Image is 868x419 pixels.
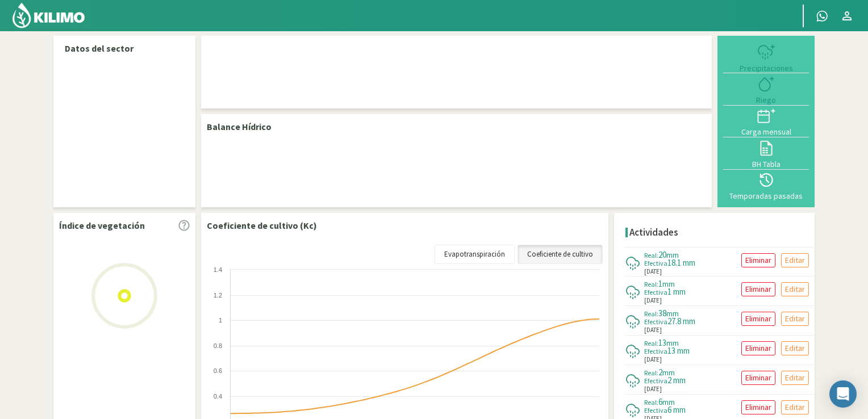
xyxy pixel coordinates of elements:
button: Eliminar [741,312,775,326]
div: Open Intercom Messenger [829,380,857,408]
p: Eliminar [745,283,771,296]
text: 0.8 [214,342,222,349]
span: mm [666,308,679,319]
p: Eliminar [745,371,771,384]
div: Temporadas pasadas [727,192,806,200]
span: mm [666,250,679,260]
img: Loading... [68,239,181,353]
span: [DATE] [644,355,662,364]
button: BH Tabla [723,137,809,169]
span: 2 [658,367,662,378]
button: Editar [781,341,809,355]
img: Kilimo [11,2,86,29]
span: 1 mm [667,286,686,297]
span: 20 [658,249,666,260]
div: BH Tabla [727,160,806,168]
p: Balance Hídrico [207,120,272,133]
button: Eliminar [741,341,775,355]
span: Efectiva [644,317,667,326]
button: Eliminar [741,371,775,385]
span: mm [662,279,675,289]
span: 13 mm [667,345,690,356]
button: Editar [781,371,809,385]
p: Datos del sector [65,41,184,55]
span: Efectiva [644,406,667,414]
button: Riego [723,73,809,105]
span: [DATE] [644,296,662,305]
span: 27.8 mm [667,316,695,326]
button: Precipitaciones [723,41,809,73]
span: Real: [644,368,658,377]
button: Editar [781,253,809,267]
p: Editar [785,254,805,267]
text: 1.4 [214,266,222,273]
span: 13 [658,337,666,348]
span: 6 mm [667,404,686,415]
text: 0.4 [214,393,222,400]
span: Efectiva [644,259,667,267]
span: [DATE] [644,384,662,394]
button: Editar [781,312,809,326]
p: Editar [785,312,805,325]
button: Temporadas pasadas [723,170,809,202]
span: Real: [644,251,658,259]
div: Precipitaciones [727,64,806,72]
span: 2 mm [667,375,686,386]
p: Eliminar [745,401,771,414]
text: 1.2 [214,292,222,299]
span: Real: [644,398,658,407]
h4: Actividades [629,227,678,238]
button: Editar [781,400,809,414]
p: Índice de vegetación [59,219,145,232]
span: [DATE] [644,325,662,335]
p: Coeficiente de cultivo (Kc) [207,219,317,232]
button: Editar [781,282,809,296]
div: Carga mensual [727,128,806,136]
span: Real: [644,309,658,318]
text: 0.6 [214,367,222,374]
button: Carga mensual [723,106,809,137]
div: Riego [727,96,806,104]
a: Evapotranspiración [435,245,515,264]
button: Eliminar [741,400,775,414]
span: Efectiva [644,347,667,355]
span: 38 [658,308,666,319]
text: 1 [219,317,222,324]
span: Efectiva [644,288,667,296]
p: Editar [785,283,805,296]
span: 1 [658,278,662,289]
button: Eliminar [741,253,775,267]
span: 6 [658,396,662,407]
span: Real: [644,339,658,347]
span: Real: [644,280,658,288]
span: mm [666,338,679,348]
span: [DATE] [644,267,662,276]
button: Eliminar [741,282,775,296]
span: mm [662,367,675,378]
p: Editar [785,342,805,355]
a: Coeficiente de cultivo [518,245,603,264]
span: 18.1 mm [667,257,695,268]
p: Editar [785,371,805,384]
p: Editar [785,401,805,414]
p: Eliminar [745,254,771,267]
span: Efectiva [644,376,667,385]
p: Eliminar [745,342,771,355]
p: Eliminar [745,312,771,325]
span: mm [662,397,675,407]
